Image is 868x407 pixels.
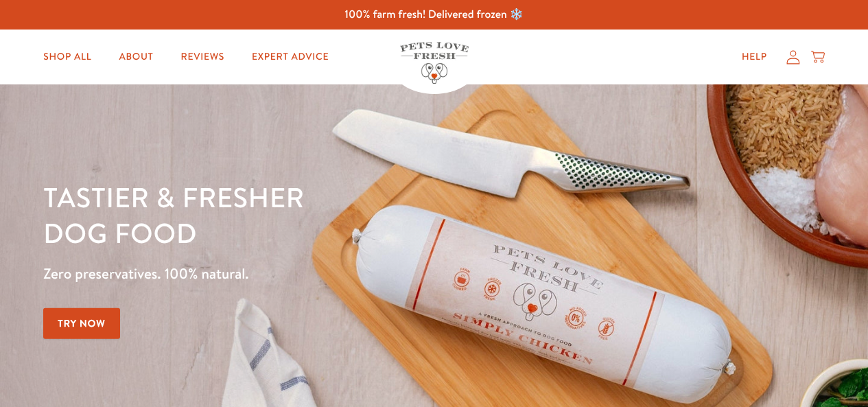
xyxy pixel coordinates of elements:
a: Try Now [43,308,120,339]
a: Expert Advice [241,43,340,71]
a: Reviews [170,43,235,71]
a: About [108,43,164,71]
p: Zero preservatives. 100% natural. [43,261,564,286]
h1: Tastier & fresher dog food [43,179,564,251]
a: Shop All [32,43,102,71]
a: Help [731,43,778,71]
img: Pets Love Fresh [400,42,469,84]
